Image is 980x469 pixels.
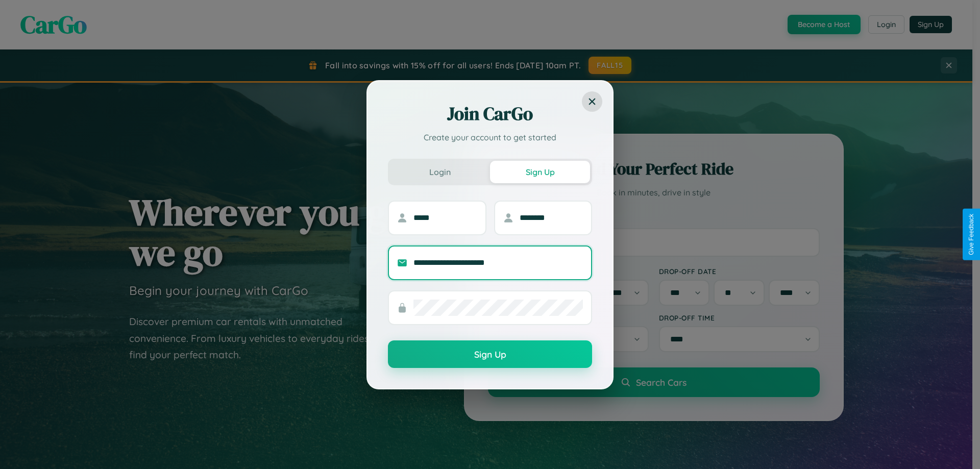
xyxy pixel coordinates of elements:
h2: Join CarGo [388,102,592,126]
p: Create your account to get started [388,131,592,143]
button: Sign Up [490,161,590,183]
button: Login [390,161,490,183]
button: Sign Up [388,340,592,368]
div: Give Feedback [968,214,975,255]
